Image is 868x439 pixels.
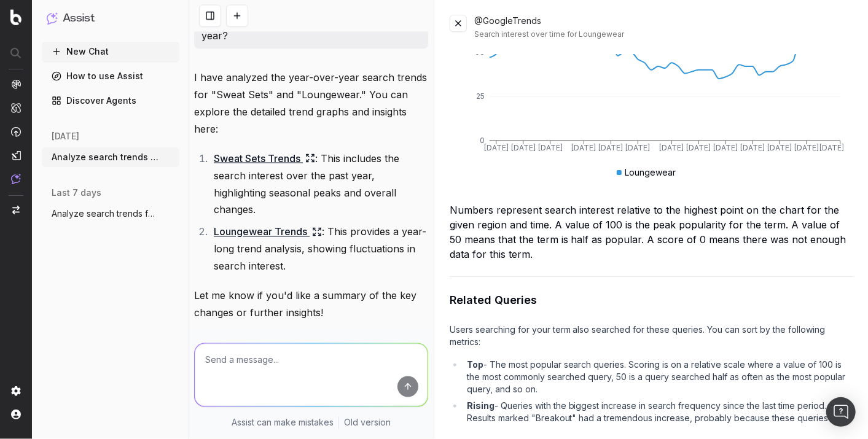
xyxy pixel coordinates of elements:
[474,29,853,39] div: Search interest over time for Loungewear
[450,203,853,262] div: Numbers represent search interest relative to the highest point on the chart for the given region...
[42,147,179,167] button: Analyze search trends for: Sweat Sets, S
[463,359,853,395] li: - The most popular search queries. Scoring is on a relative scale where a value of 100 is the mos...
[52,208,160,220] span: Analyze search trends for: Sweat Sets, S
[42,66,179,86] a: How to use Assist
[52,151,160,163] span: Analyze search trends for: Sweat Sets, S
[11,410,21,419] img: My account
[344,417,391,429] a: Old version
[210,223,428,275] li: : This provides a year-long trend analysis, showing fluctuations in search interest.
[42,204,179,223] button: Analyze search trends for: Sweat Sets, S
[538,144,563,153] tspan: [DATE]
[598,144,623,153] tspan: [DATE]
[475,47,485,56] tspan: 50
[484,144,509,153] tspan: [DATE]
[713,144,738,153] tspan: [DATE]
[52,130,79,142] span: [DATE]
[571,144,596,153] tspan: [DATE]
[11,126,21,137] img: Activation
[625,144,650,153] tspan: [DATE]
[511,144,536,153] tspan: [DATE]
[740,144,765,153] tspan: [DATE]
[617,166,676,179] div: Loungewear
[476,91,485,101] tspan: 25
[42,42,179,61] button: New Chat
[52,187,101,199] span: last 7 days
[480,136,485,145] tspan: 0
[214,150,315,167] a: Sweat Sets Trends
[767,144,792,153] tspan: [DATE]
[194,287,428,322] p: Let me know if you'd like a summary of the key changes or further insights!
[42,91,179,111] a: Discover Agents
[63,10,95,27] h1: Assist
[10,9,22,25] img: Botify logo
[47,12,58,24] img: Assist
[11,103,21,113] img: Intelligence
[659,144,684,153] tspan: [DATE]
[826,397,856,427] div: Open Intercom Messenger
[12,206,20,214] img: Switch project
[450,292,853,309] h2: Related Queries
[47,10,174,27] button: Assist
[11,150,21,160] img: Studio
[232,417,334,429] p: Assist can make mistakes
[463,400,853,437] li: - Queries with the biggest increase in search frequency since the last time period. Results marke...
[686,144,711,153] tspan: [DATE]
[474,15,853,39] div: @GoogleTrends
[11,174,21,184] img: Assist
[11,386,21,396] img: Setting
[467,359,483,370] b: Top
[194,69,428,138] p: I have analyzed the year-over-year search trends for "Sweat Sets" and "Loungewear." You can explo...
[210,150,428,219] li: : This includes the search interest over the past year, highlighting seasonal peaks and overall c...
[214,223,322,241] a: Loungewear Trends
[467,400,495,411] b: Rising
[11,79,21,89] img: Analytics
[819,144,844,153] tspan: [DATE]
[794,144,819,153] tspan: [DATE]
[450,324,853,348] p: Users searching for your term also searched for these queries. You can sort by the following metr...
